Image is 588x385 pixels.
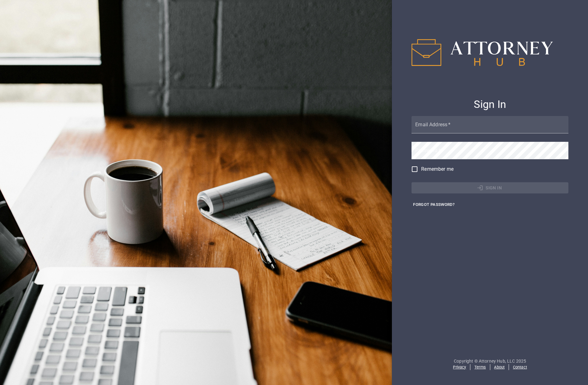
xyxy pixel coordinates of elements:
a: Privacy [453,365,466,369]
a: Terms [474,365,486,369]
a: Contact [513,365,527,369]
button: Forgot Password? [412,200,456,210]
span: Remember me [421,165,454,173]
p: Copyright © Attorney Hub, LLC 2025 [412,358,568,364]
h4: Sign In [412,98,568,111]
a: About [494,365,505,369]
img: IPAH logo [412,39,553,66]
